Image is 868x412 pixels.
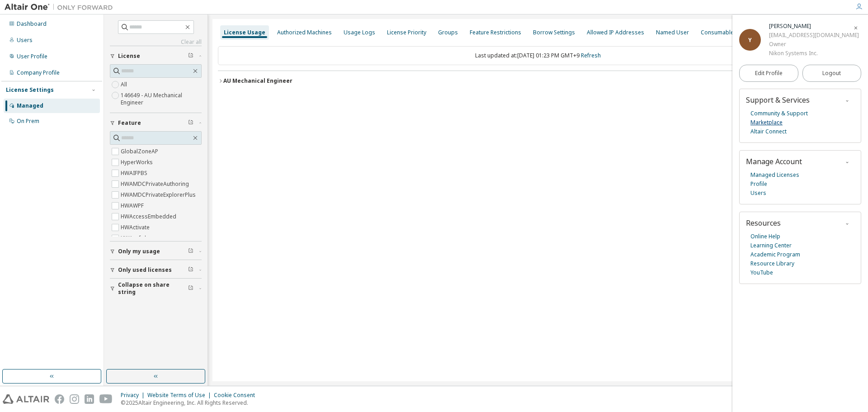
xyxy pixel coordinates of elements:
[739,65,798,82] a: Edit Profile
[121,200,146,211] label: HWAWPF
[121,179,191,189] label: HWAMDCPrivateAuthoring
[223,77,292,85] div: AU Mechanical Engineer
[750,109,808,118] a: Community & Support
[110,260,202,280] button: Only used licenses
[121,189,198,200] label: HWAMDCPrivateExplorerPlus
[121,222,151,233] label: HWActivate
[656,29,689,36] div: Named User
[121,399,260,407] p: © 2025 Altair Engineering, Inc. All Rights Reserved.
[769,49,859,58] div: Nikon Systems Inc.
[750,232,780,241] a: Online Help
[3,394,49,404] img: altair_logo.svg
[121,146,160,157] label: GlobalZoneAP
[533,29,575,36] div: Borrow Settings
[121,392,147,399] div: Privacy
[214,392,260,399] div: Cookie Consent
[218,46,858,65] div: Last updated at: [DATE] 01:23 PM GMT+9
[121,168,149,179] label: HWAIFPBS
[188,52,193,60] span: Clear filter
[70,394,79,404] img: instagram.svg
[17,69,60,76] div: Company Profile
[99,394,113,404] img: youtube.svg
[118,281,188,296] span: Collapse on share string
[277,29,332,36] div: Authorized Machines
[218,71,858,91] button: AU Mechanical EngineerLicense ID: 146649
[118,119,141,127] span: Feature
[438,29,458,36] div: Groups
[750,259,794,268] a: Resource Library
[822,69,841,78] span: Logout
[17,102,43,109] div: Managed
[188,285,193,292] span: Clear filter
[746,218,781,228] span: Resources
[188,266,193,274] span: Clear filter
[750,250,800,259] a: Academic Program
[748,36,752,44] span: Y
[746,95,810,105] span: Support & Services
[344,29,375,36] div: Usage Logs
[701,29,737,36] div: Consumables
[5,3,118,12] img: Altair One
[769,40,859,49] div: Owner
[750,189,766,198] a: Users
[121,211,178,222] label: HWAccessEmbedded
[121,90,202,108] label: 146649 - AU Mechanical Engineer
[118,266,172,274] span: Only used licenses
[470,29,521,36] div: Feature Restrictions
[118,52,140,60] span: License
[121,157,155,168] label: HyperWorks
[188,248,193,255] span: Clear filter
[769,22,859,31] div: Yuko Shimada
[587,29,644,36] div: Allowed IP Addresses
[750,127,787,136] a: Altair Connect
[121,233,150,244] label: HWAcufwh
[750,241,792,250] a: Learning Center
[224,29,265,36] div: License Usage
[110,279,202,298] button: Collapse on share string
[188,119,193,127] span: Clear filter
[121,79,129,90] label: All
[17,20,47,28] div: Dashboard
[110,38,202,46] a: Clear all
[746,156,802,166] span: Manage Account
[802,65,862,82] button: Logout
[755,70,783,77] span: Edit Profile
[581,52,601,59] a: Refresh
[147,392,214,399] div: Website Terms of Use
[110,113,202,133] button: Feature
[118,248,160,255] span: Only my usage
[17,37,33,44] div: Users
[85,394,94,404] img: linkedin.svg
[750,170,799,180] a: Managed Licenses
[387,29,426,36] div: License Priority
[750,180,767,189] a: Profile
[769,31,859,40] div: [EMAIL_ADDRESS][DOMAIN_NAME]
[750,118,783,127] a: Marketplace
[750,268,773,277] a: YouTube
[110,46,202,66] button: License
[17,118,39,125] div: On Prem
[110,242,202,261] button: Only my usage
[55,394,64,404] img: facebook.svg
[17,53,47,60] div: User Profile
[6,86,54,94] div: License Settings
